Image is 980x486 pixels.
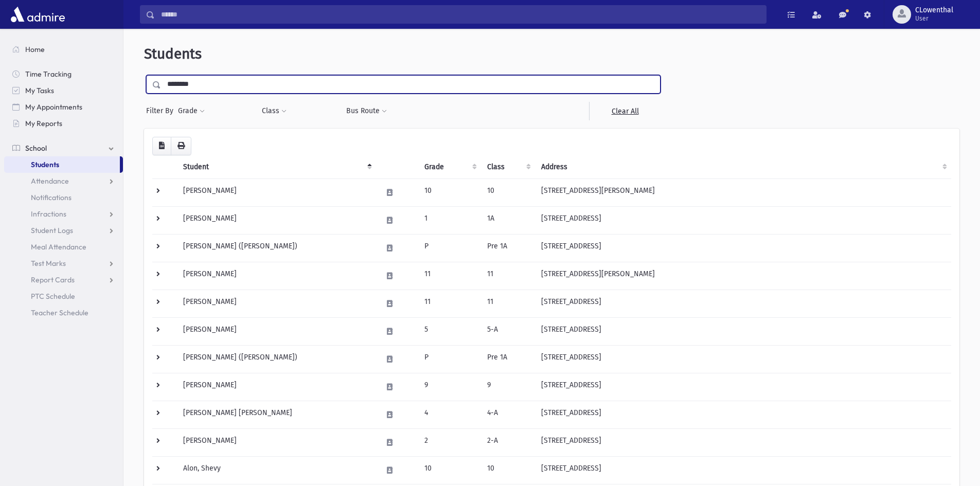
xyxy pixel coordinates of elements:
span: My Tasks [25,86,54,95]
span: My Reports [25,119,62,128]
td: P [418,345,481,373]
td: 11 [481,290,535,317]
td: [PERSON_NAME] ([PERSON_NAME]) [177,234,376,262]
td: 9 [481,373,535,401]
span: Notifications [31,193,72,202]
td: Pre 1A [481,234,535,262]
span: Time Tracking [25,69,72,79]
span: Home [25,45,45,54]
td: [STREET_ADDRESS] [535,401,951,428]
td: 1 [418,206,481,234]
button: Bus Route [346,102,387,120]
td: [STREET_ADDRESS] [535,373,951,401]
td: 11 [418,290,481,317]
a: Attendance [4,173,123,189]
th: Student: activate to sort column descending [177,155,376,179]
a: Test Marks [4,255,123,272]
a: Teacher Schedule [4,304,123,321]
span: Test Marks [31,259,66,268]
span: Students [144,45,202,62]
td: [PERSON_NAME] [177,373,376,401]
td: 11 [481,262,535,290]
td: Alon, Shevy [177,456,376,484]
td: [STREET_ADDRESS] [535,206,951,234]
td: 5 [418,317,481,345]
button: Class [261,102,287,120]
a: My Tasks [4,82,123,99]
td: 9 [418,373,481,401]
td: [STREET_ADDRESS][PERSON_NAME] [535,262,951,290]
td: 10 [481,456,535,484]
span: Report Cards [31,275,75,284]
td: [STREET_ADDRESS] [535,428,951,456]
td: 10 [418,178,481,206]
a: Notifications [4,189,123,206]
span: User [915,14,953,23]
td: [STREET_ADDRESS] [535,234,951,262]
td: Pre 1A [481,345,535,373]
span: Filter By [146,105,177,116]
td: P [418,234,481,262]
a: Infractions [4,206,123,222]
td: [PERSON_NAME] [177,317,376,345]
td: [PERSON_NAME] [PERSON_NAME] [177,401,376,428]
td: [PERSON_NAME] [177,428,376,456]
span: Student Logs [31,226,73,235]
a: PTC Schedule [4,288,123,304]
td: 2-A [481,428,535,456]
td: [PERSON_NAME] [177,262,376,290]
input: Search [155,5,766,24]
td: 4 [418,401,481,428]
td: [PERSON_NAME] [177,290,376,317]
td: 4-A [481,401,535,428]
th: Class: activate to sort column ascending [481,155,535,179]
a: My Reports [4,115,123,132]
td: [PERSON_NAME] ([PERSON_NAME]) [177,345,376,373]
button: Print [171,137,191,155]
span: Attendance [31,176,69,186]
button: Grade [177,102,205,120]
span: CLowenthal [915,6,953,14]
a: School [4,140,123,156]
a: My Appointments [4,99,123,115]
td: 10 [418,456,481,484]
button: CSV [152,137,171,155]
td: [PERSON_NAME] [177,206,376,234]
a: Time Tracking [4,66,123,82]
td: [STREET_ADDRESS] [535,317,951,345]
th: Address: activate to sort column ascending [535,155,951,179]
td: 1A [481,206,535,234]
td: [PERSON_NAME] [177,178,376,206]
td: 5-A [481,317,535,345]
span: School [25,143,47,153]
td: [STREET_ADDRESS] [535,456,951,484]
td: 10 [481,178,535,206]
span: My Appointments [25,102,82,112]
a: Student Logs [4,222,123,239]
td: [STREET_ADDRESS] [535,290,951,317]
span: Meal Attendance [31,242,86,251]
span: Students [31,160,59,169]
td: 2 [418,428,481,456]
a: Students [4,156,120,173]
a: Clear All [589,102,661,120]
td: [STREET_ADDRESS] [535,345,951,373]
a: Report Cards [4,272,123,288]
span: PTC Schedule [31,292,75,301]
a: Meal Attendance [4,239,123,255]
a: Home [4,41,123,58]
td: [STREET_ADDRESS][PERSON_NAME] [535,178,951,206]
img: AdmirePro [8,4,67,25]
th: Grade: activate to sort column ascending [418,155,481,179]
td: 11 [418,262,481,290]
span: Infractions [31,209,66,219]
span: Teacher Schedule [31,308,88,317]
